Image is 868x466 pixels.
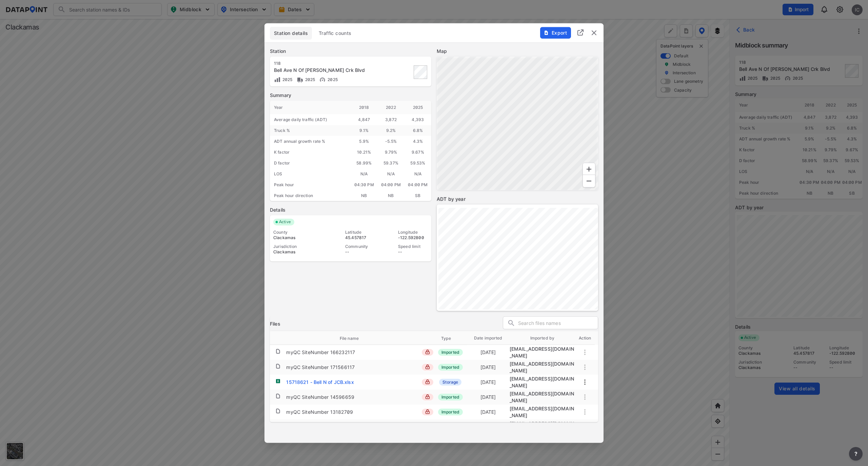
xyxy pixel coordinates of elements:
[275,364,281,369] img: file.af1f9d02.svg
[345,235,375,240] div: 45.457817
[377,190,404,201] div: NB
[425,380,430,384] img: lock_close.8fab59a9.svg
[270,158,351,169] div: D factor
[377,136,404,147] div: -5.5 %
[274,76,281,83] img: Volume count
[467,346,510,359] td: [DATE]
[326,77,338,82] span: 2025
[853,450,859,458] span: ?
[276,219,294,226] span: Active
[575,331,595,345] th: Action
[351,114,377,125] div: 4,847
[576,28,585,37] img: full_screen.b7bf9a36.svg
[438,394,463,401] span: Imported
[510,375,575,389] div: adm_ckm@data-point.io
[270,321,280,327] h3: Files
[590,29,598,37] button: delete
[351,125,377,136] div: 9.1 %
[518,318,598,328] input: Search files names
[425,394,430,399] img: lock_close.8fab59a9.svg
[581,378,589,386] button: more
[398,244,428,249] div: Speed limit
[849,447,863,461] button: more
[405,169,431,179] div: N/A
[467,331,510,345] th: Date imported
[398,235,428,240] div: -122.592800
[286,409,353,415] div: myQC SiteNumber 13182709
[286,394,354,401] div: myQC SiteNumber 14596659
[510,390,575,404] div: migration@data-point.io
[270,136,351,147] div: ADT annual growth rate %
[398,249,428,255] div: --
[286,379,354,386] div: 15718621 - Bell N of JCB.xlsx
[377,125,404,136] div: 9.2 %
[405,101,431,114] div: 2025
[510,331,575,345] th: Imported by
[351,169,377,179] div: N/A
[438,349,463,356] span: Imported
[351,136,377,147] div: 5.9 %
[270,190,351,201] div: Peak hour direction
[270,169,351,179] div: LOS
[467,421,510,433] td: [DATE]
[438,409,463,415] span: Imported
[286,364,355,371] div: myQC SiteNumber 171566117
[340,335,368,342] span: File name
[437,48,598,55] label: Map
[275,349,281,354] img: file.af1f9d02.svg
[270,179,351,190] div: Peak hour
[273,249,322,255] div: Clackamas
[405,147,431,158] div: 9.67%
[377,101,404,114] div: 2022
[270,92,431,99] label: Summary
[583,163,595,176] div: Zoom In
[467,361,510,374] td: [DATE]
[351,101,377,114] div: 2018
[510,420,575,434] div: mig6-adm@data-point.io
[540,27,571,39] button: Export
[345,230,375,235] div: Latitude
[270,48,431,55] label: Station
[425,350,430,354] img: lock_close.8fab59a9.svg
[377,147,404,158] div: 9.79%
[377,114,404,125] div: 3,872
[437,196,598,202] label: ADT by year
[281,77,293,82] span: 2025
[425,365,430,369] img: lock_close.8fab59a9.svg
[286,349,355,356] div: myQC SiteNumber 166232117
[270,147,351,158] div: K factor
[398,230,428,235] div: Longitude
[275,408,281,414] img: file.af1f9d02.svg
[544,30,567,36] span: Export
[405,136,431,147] div: 4.3 %
[377,158,404,169] div: 59.37%
[441,335,460,342] span: Type
[467,391,510,404] td: [DATE]
[405,125,431,136] div: 6.8 %
[583,175,595,188] div: Zoom Out
[270,114,351,125] div: Average daily traffic (ADT)
[585,165,593,173] svg: Zoom In
[273,244,322,249] div: Jurisdiction
[377,169,404,179] div: N/A
[270,101,351,114] div: Year
[405,190,431,201] div: SB
[351,147,377,158] div: 10.21%
[274,61,378,66] div: 118
[438,364,463,371] span: Imported
[351,190,377,201] div: NB
[425,409,430,414] img: lock_close.8fab59a9.svg
[585,177,593,185] svg: Zoom Out
[303,77,315,82] span: 2025
[273,230,322,235] div: County
[510,346,575,359] div: migration@data-point.io
[351,179,377,190] div: 04:30 PM
[345,249,375,255] div: --
[275,393,281,399] img: file.af1f9d02.svg
[405,179,431,190] div: 04:00 PM
[274,67,378,74] div: Bell Ave N Of Johnson Crk Blvd
[544,30,549,36] img: File%20-%20Download.70cf71cd.svg
[510,405,575,419] div: migration@data-point.io
[351,158,377,169] div: 58.99%
[590,29,598,37] img: close.efbf2170.svg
